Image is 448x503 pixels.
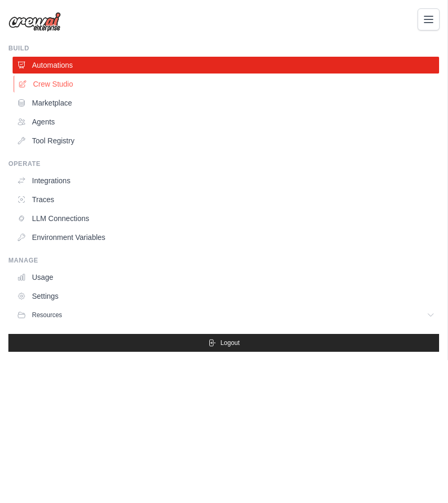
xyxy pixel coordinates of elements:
[8,44,439,53] div: Build
[13,210,439,227] a: LLM Connections
[13,229,439,246] a: Environment Variables
[13,288,439,305] a: Settings
[418,8,440,30] button: Toggle navigation
[13,113,439,130] a: Agents
[32,311,62,319] span: Resources
[8,12,61,32] img: Logo
[13,307,439,323] button: Resources
[13,191,439,208] a: Traces
[396,453,448,503] iframe: Chat Widget
[13,269,439,286] a: Usage
[13,95,439,111] a: Marketplace
[13,57,439,74] a: Automations
[13,132,439,149] a: Tool Registry
[8,256,439,265] div: Manage
[8,334,439,352] button: Logout
[14,76,440,92] a: Crew Studio
[220,339,240,347] span: Logout
[13,172,439,189] a: Integrations
[8,160,439,168] div: Operate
